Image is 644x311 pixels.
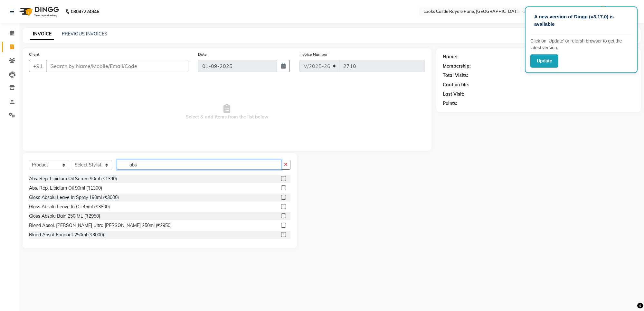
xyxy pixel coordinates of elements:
[29,175,117,182] div: Abs. Rep. Lipidium Oil Serum 90ml (₹1390)
[443,53,457,60] div: Name:
[598,6,609,17] img: Manager
[530,38,632,51] p: Click on ‘Update’ or refersh browser to get the latest version.
[29,80,425,144] span: Select & add items from the list below
[443,100,457,107] div: Points:
[62,31,107,37] a: PREVIOUS INVOICES
[534,13,628,28] p: A new version of Dingg (v3.17.0) is available
[29,194,119,201] div: Gloss Absolu Leave In Spray 190ml (₹3000)
[117,160,281,170] input: Search or Scan
[16,3,61,21] img: logo
[198,52,207,57] label: Date
[29,60,47,72] button: +91
[443,63,471,70] div: Membership:
[71,3,99,21] b: 08047224946
[443,81,469,88] div: Card on file:
[29,203,110,210] div: Gloss Absolu Leave In Oil 45ml (₹3800)
[29,231,104,238] div: Blond Absol. Fondant 250ml (₹3000)
[29,213,100,220] div: Gloss Absolu Bain 250 ML (₹2950)
[443,72,468,79] div: Total Visits:
[299,52,327,57] label: Invoice Number
[29,52,39,57] label: Client
[443,91,464,98] div: Last Visit:
[530,54,558,68] button: Update
[29,222,172,229] div: Blond Absol. [PERSON_NAME] Ultra [PERSON_NAME] 250ml (₹2950)
[30,28,54,40] a: INVOICE
[46,60,188,72] input: Search by Name/Mobile/Email/Code
[29,185,102,192] div: Abs. Rep. Lipidium Oil 90ml (₹1300)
